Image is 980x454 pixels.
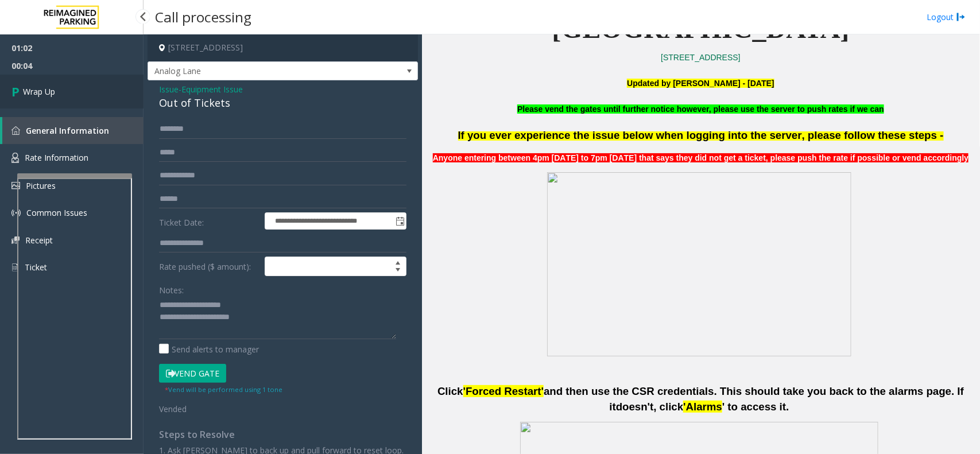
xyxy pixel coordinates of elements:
[159,280,184,296] label: Notes:
[165,385,282,394] small: Vend will be performed using 1 tone
[159,343,259,355] label: Send alerts to manager
[25,152,88,163] span: Rate Information
[2,117,144,144] a: General Information
[654,401,684,413] span: , click
[11,236,20,244] img: 'icon'
[181,83,243,95] span: Equipment Issue
[11,262,19,273] img: 'icon'
[148,62,363,80] span: Analog Lane
[159,429,406,440] h4: Steps to Resolve
[11,126,20,135] img: 'icon'
[390,257,406,266] span: Increase value
[616,401,654,413] span: doesn't
[458,129,944,141] span: If you ever experience the issue below when logging into the server, please follow these steps -
[463,385,544,397] span: 'Forced Restart'
[722,401,789,413] span: ' to access it.
[159,95,406,111] div: Out of Tickets
[159,83,179,95] span: Issue
[390,266,406,275] span: Decrease value
[517,104,884,114] b: Please vend the gates until further notice however, please use the server to push rates if we can
[437,385,463,397] span: Click
[956,11,966,23] img: logout
[433,153,969,162] span: Anyone entering between 4pm [DATE] to 7pm [DATE] that says they did not get a ticket, please push...
[23,86,55,98] span: Wrap Up
[683,401,722,413] span: 'Alarms
[661,53,740,62] a: [STREET_ADDRESS]
[11,208,21,218] img: 'icon'
[159,403,187,414] span: Vended
[156,212,262,230] label: Ticket Date:
[544,385,964,413] span: and then use the CSR credentials. This should take you back to the alarms page. If it
[11,153,19,163] img: 'icon'
[148,34,418,61] h4: [STREET_ADDRESS]
[393,213,406,229] span: Toggle popup
[927,11,966,23] a: Logout
[26,125,109,136] span: General Information
[159,364,226,383] button: Vend Gate
[11,182,20,189] img: 'icon'
[627,79,774,88] b: Updated by [PERSON_NAME] - [DATE]
[156,257,262,276] label: Rate pushed ($ amount):
[179,84,243,95] span: -
[149,3,257,31] h3: Call processing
